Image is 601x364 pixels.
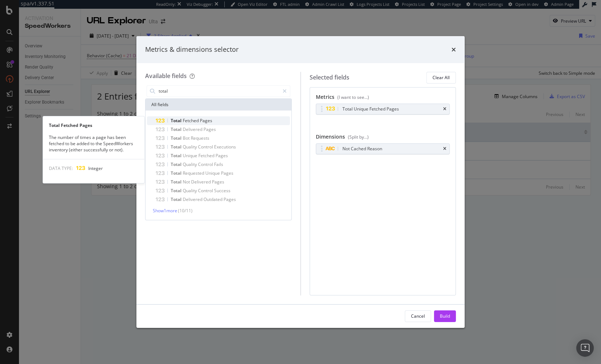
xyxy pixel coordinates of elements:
[216,152,228,159] span: Pages
[145,45,239,54] div: Metrics & dimensions selector
[337,94,369,100] div: (I want to see...)
[183,170,205,176] span: Requested
[316,133,450,143] div: Dimensions
[183,152,198,159] span: Unique
[198,187,214,194] span: Control
[183,196,203,202] span: Delivered
[405,310,431,322] button: Cancel
[443,147,446,151] div: times
[136,36,465,328] div: modal
[183,135,191,141] span: Bot
[205,170,221,176] span: Unique
[171,196,183,202] span: Total
[342,145,382,152] div: Not Cached Reason
[433,74,450,81] div: Clear All
[153,208,177,214] span: Show 1 more
[171,161,183,167] span: Total
[183,179,191,185] span: Not
[191,179,212,185] span: Delivered
[440,313,450,319] div: Build
[183,187,198,194] span: Quality
[214,161,223,167] span: Fails
[434,310,456,322] button: Build
[158,86,279,97] input: Search by field name
[316,93,450,104] div: Metrics
[200,117,212,124] span: Pages
[348,134,369,140] div: (Split by...)
[171,144,183,150] span: Total
[221,170,233,176] span: Pages
[198,144,214,150] span: Control
[214,187,230,194] span: Success
[203,196,224,202] span: Outdated
[191,135,209,141] span: Requests
[212,179,224,185] span: Pages
[171,170,183,176] span: Total
[426,72,456,84] button: Clear All
[183,161,198,167] span: Quality
[183,126,203,132] span: Delivered
[171,135,183,141] span: Total
[342,105,399,113] div: Total Unique Fetched Pages
[576,339,594,357] div: Open Intercom Messenger
[316,104,450,115] div: Total Unique Fetched Pagestimes
[411,313,425,319] div: Cancel
[316,143,450,154] div: Not Cached Reasontimes
[171,187,183,194] span: Total
[178,208,193,214] span: ( 10 / 11 )
[171,126,183,132] span: Total
[146,99,291,111] div: All fields
[171,179,183,185] span: Total
[310,73,349,82] div: Selected fields
[43,122,144,128] div: Total Fetched Pages
[145,72,187,80] div: Available fields
[443,107,446,111] div: times
[43,134,144,153] div: The number of times a page has been fetched to be added to the SpeedWorkers inventory (either suc...
[171,152,183,159] span: Total
[183,144,198,150] span: Quality
[183,117,200,124] span: Fetched
[214,144,236,150] span: Executions
[451,45,456,54] div: times
[198,152,216,159] span: Fetched
[224,196,236,202] span: Pages
[171,117,183,124] span: Total
[198,161,214,167] span: Control
[203,126,216,132] span: Pages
